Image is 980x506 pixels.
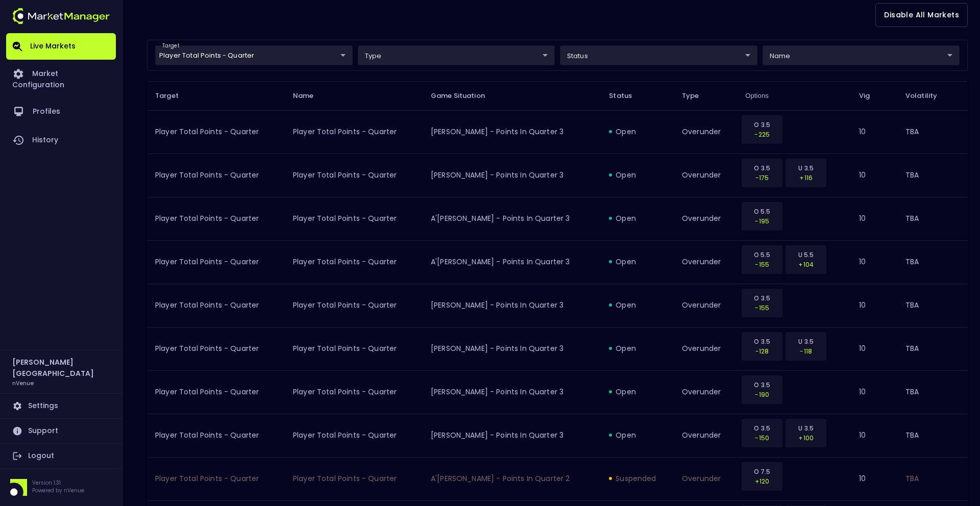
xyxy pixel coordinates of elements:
p: O 5.5 [748,250,776,260]
td: Player Total Points - Quarter [285,284,423,327]
p: +116 [792,173,820,183]
td: Player Total Points - Quarter [147,197,285,240]
td: overunder [674,110,737,154]
a: Market Configuration [6,60,116,97]
p: U 5.5 [792,250,820,260]
a: Support [6,419,116,443]
td: Player Total Points - Quarter [285,327,423,370]
div: target [358,45,555,65]
td: Player Total Points - Quarter [147,327,285,370]
td: [PERSON_NAME] - Points in Quarter 3 [423,154,601,197]
h3: nVenue [12,379,34,387]
td: Player Total Points - Quarter [147,457,285,500]
div: Version 1.31Powered by nVenue [6,479,116,496]
td: Player Total Points - Quarter [285,110,423,154]
td: Player Total Points - Quarter [147,284,285,327]
p: U 3.5 [792,337,820,346]
td: TBA [897,154,968,197]
th: Options [737,81,851,110]
p: O 3.5 [748,337,776,346]
span: Target [155,91,192,100]
p: +100 [792,433,820,443]
p: -175 [748,173,776,183]
p: -195 [748,216,776,226]
td: [PERSON_NAME] - Points in Quarter 3 [423,284,601,327]
td: Player Total Points - Quarter [285,154,423,197]
td: overunder [674,284,737,327]
div: open [609,387,666,397]
td: Player Total Points - Quarter [285,370,423,414]
div: open [609,343,666,353]
p: O 3.5 [748,380,776,390]
span: Status [609,91,645,100]
p: -150 [748,433,776,443]
td: Player Total Points - Quarter [147,414,285,457]
td: TBA [897,197,968,240]
div: open [609,430,666,440]
p: Version 1.31 [32,479,84,487]
td: [PERSON_NAME] - Points in Quarter 3 [423,370,601,414]
span: Volatility [905,91,950,100]
p: -225 [748,130,776,139]
p: +120 [748,476,776,486]
p: O 7.5 [748,467,776,476]
td: TBA [897,370,968,414]
td: TBA [897,414,968,457]
p: O 3.5 [748,163,776,173]
div: open [609,257,666,267]
td: Player Total Points - Quarter [147,370,285,414]
p: -190 [748,390,776,399]
td: overunder [674,197,737,240]
td: [PERSON_NAME] - Points in Quarter 3 [423,414,601,457]
td: 10 [851,457,897,500]
td: 10 [851,327,897,370]
td: [PERSON_NAME] - Points in Quarter 3 [423,110,601,154]
td: 10 [851,197,897,240]
p: U 3.5 [792,163,820,173]
button: Disable All Markets [875,3,968,27]
a: Settings [6,394,116,418]
td: A'[PERSON_NAME] - Points in Quarter 3 [423,197,601,240]
div: target [560,45,757,65]
td: TBA [897,457,968,500]
td: 10 [851,240,897,284]
p: -118 [792,346,820,356]
span: Vig [859,91,883,100]
p: U 3.5 [792,423,820,433]
p: O 3.5 [748,423,776,433]
td: TBA [897,240,968,284]
td: TBA [897,284,968,327]
td: 10 [851,284,897,327]
td: Player Total Points - Quarter [285,197,423,240]
td: A'[PERSON_NAME] - Points in Quarter 2 [423,457,601,500]
a: Profiles [6,97,116,126]
div: target [155,45,353,65]
a: History [6,126,116,155]
td: 10 [851,154,897,197]
td: overunder [674,240,737,284]
td: TBA [897,110,968,154]
td: TBA [897,327,968,370]
td: Player Total Points - Quarter [147,110,285,154]
td: overunder [674,370,737,414]
td: overunder [674,414,737,457]
p: O 5.5 [748,207,776,216]
label: target [162,42,179,49]
p: +104 [792,260,820,269]
td: [PERSON_NAME] - Points in Quarter 3 [423,327,601,370]
div: open [609,300,666,310]
p: -155 [748,303,776,313]
div: open [609,213,666,223]
td: 10 [851,110,897,154]
a: Live Markets [6,33,116,60]
td: Player Total Points - Quarter [147,240,285,284]
div: target [763,45,960,65]
td: 10 [851,414,897,457]
a: Logout [6,444,116,468]
td: overunder [674,154,737,197]
h2: [PERSON_NAME] [GEOGRAPHIC_DATA] [12,357,110,379]
img: logo [12,8,110,24]
td: Player Total Points - Quarter [285,457,423,500]
div: suspended [609,473,666,484]
p: O 3.5 [748,120,776,130]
